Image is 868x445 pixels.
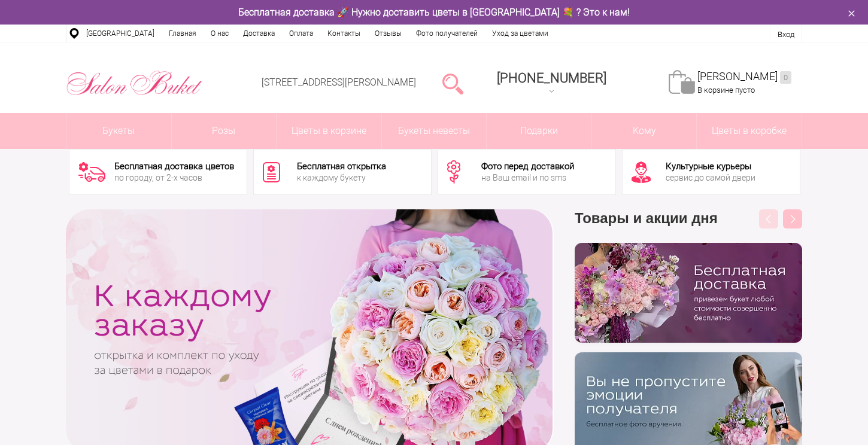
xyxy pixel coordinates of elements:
div: сервис до самой двери [666,173,755,182]
ins: 0 [780,71,791,84]
a: Уход за цветами [485,25,556,42]
a: О нас [204,25,236,42]
span: В корзине пусто [697,86,755,95]
a: Отзывы [368,25,409,42]
a: Подарки [487,113,591,149]
div: на Ваш email и по sms [481,173,574,182]
h3: Товары и акции дня [575,209,802,243]
div: Бесплатная доставка 🚀 Нужно доставить цветы в [GEOGRAPHIC_DATA] 💐 ? Это к нам! [57,6,811,19]
button: Next [783,209,802,228]
a: [STREET_ADDRESS][PERSON_NAME] [262,77,416,88]
a: Цветы в корзине [277,113,381,149]
a: Цветы в коробке [697,113,802,149]
img: hpaj04joss48rwypv6hbykmvk1dj7zyr.png.webp [575,243,802,343]
a: Букеты невесты [382,113,487,149]
a: [PHONE_NUMBER] [490,66,614,100]
div: к каждому букету [297,173,386,182]
span: Кому [592,113,697,149]
a: Букеты [66,113,171,149]
a: [GEOGRAPHIC_DATA] [79,25,162,42]
div: Фото перед доставкой [481,162,574,171]
a: Главная [162,25,204,42]
a: [PERSON_NAME] [697,70,791,84]
div: Бесплатная доставка цветов [114,162,234,171]
a: Вход [778,30,794,39]
div: Культурные курьеры [666,162,755,171]
span: [PHONE_NUMBER] [497,71,606,86]
img: Цветы Нижний Новгород [66,68,203,99]
div: по городу, от 2-х часов [114,173,234,182]
div: Бесплатная открытка [297,162,386,171]
a: Розы [172,113,277,149]
a: Оплата [282,25,320,42]
a: Контакты [320,25,368,42]
a: Фото получателей [409,25,485,42]
a: Доставка [236,25,282,42]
